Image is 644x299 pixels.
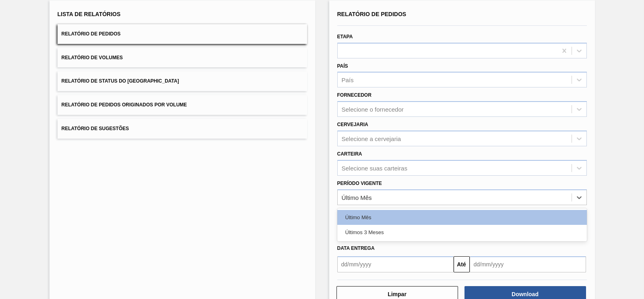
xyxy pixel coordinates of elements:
div: Último Mês [337,210,587,225]
label: Etapa [337,34,353,39]
label: Período Vigente [337,181,382,186]
div: Selecione suas carteiras [342,164,407,171]
span: Lista de Relatórios [58,11,121,17]
div: Último Mês [342,194,372,201]
label: Fornecedor [337,92,372,98]
label: Cervejaria [337,122,368,127]
div: País [342,77,354,83]
span: Relatório de Sugestões [62,126,129,131]
label: País [337,63,348,69]
button: Relatório de Sugestões [58,119,307,139]
span: Relatório de Volumes [62,55,123,60]
div: Últimos 3 Meses [337,225,587,240]
button: Relatório de Volumes [58,48,307,68]
button: Relatório de Pedidos Originados por Volume [58,95,307,115]
span: Relatório de Pedidos [62,31,121,37]
div: Selecione o fornecedor [342,106,404,113]
span: Data entrega [337,245,375,251]
input: dd/mm/yyyy [337,256,454,272]
span: Relatório de Pedidos [337,11,407,17]
span: Relatório de Pedidos Originados por Volume [62,102,187,108]
button: Relatório de Pedidos [58,24,307,44]
label: Carteira [337,151,362,157]
button: Relatório de Status do [GEOGRAPHIC_DATA] [58,71,307,91]
input: dd/mm/yyyy [470,256,586,272]
span: Relatório de Status do [GEOGRAPHIC_DATA] [62,78,179,84]
button: Até [454,256,470,272]
div: Selecione a cervejaria [342,135,401,142]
